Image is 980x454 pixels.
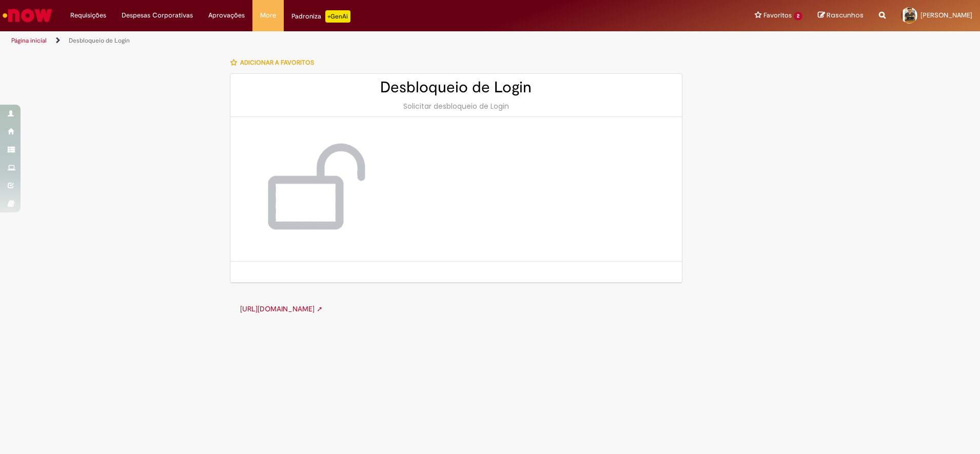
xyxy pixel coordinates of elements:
[241,101,672,111] div: Solicitar desbloqueio de Login
[763,10,792,21] span: Favoritos
[291,10,350,23] div: Padroniza
[241,79,672,96] h2: Desbloqueio de Login
[240,58,314,67] span: Adicionar a Favoritos
[70,10,106,21] span: Requisições
[920,11,972,19] span: [PERSON_NAME]
[827,10,864,20] span: Rascunhos
[11,36,47,45] a: Página inicial
[794,12,802,21] span: 2
[240,304,323,313] a: [URL][DOMAIN_NAME] ➚
[1,5,54,26] img: ServiceNow
[208,10,245,21] span: Aprovações
[8,31,645,50] ul: Trilhas de página
[251,137,374,241] img: Desbloqueio de Login
[818,11,864,21] a: Rascunhos
[69,36,130,45] a: Desbloqueio de Login
[260,10,276,21] span: More
[122,10,193,21] span: Despesas Corporativas
[230,52,320,73] button: Adicionar a Favoritos
[325,10,350,23] p: +GenAi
